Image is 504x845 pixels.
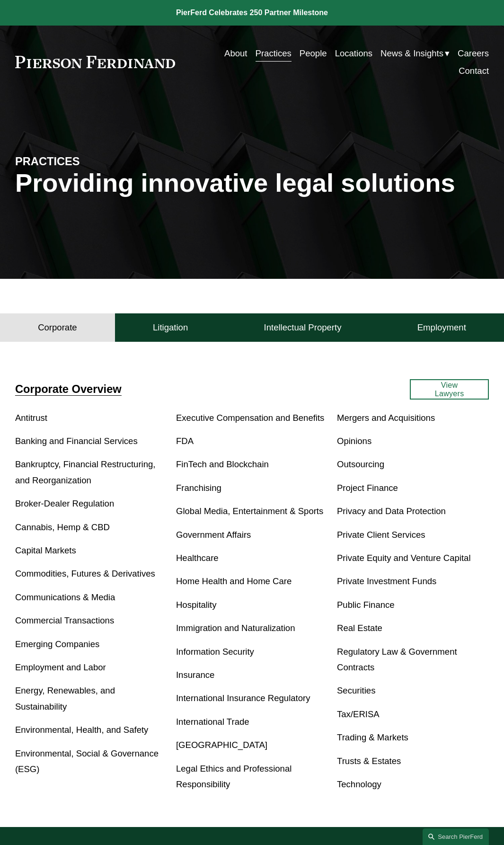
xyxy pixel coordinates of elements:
a: Privacy and Data Protection [337,506,446,516]
a: Commercial Transactions [15,615,114,625]
a: International Insurance Regulatory [176,693,310,703]
a: Legal Ethics and Professional Responsibility [176,764,292,789]
a: Energy, Renewables, and Sustainability [15,685,115,711]
a: Practices [256,44,292,62]
a: About [224,44,247,62]
span: News & Insights [380,45,443,61]
a: Immigration and Naturalization [176,623,295,633]
a: Regulatory Law & Government Contracts [337,647,457,672]
a: Information Security [176,647,254,657]
a: Commodities, Futures & Derivatives [15,569,155,578]
a: Tax/ERISA [337,709,380,719]
a: Contact [459,62,489,80]
a: Real Estate [337,623,382,633]
a: Locations [335,44,372,62]
a: FinTech and Blockchain [176,459,269,469]
a: Private Equity and Venture Capital [337,553,471,563]
a: Bankruptcy, Financial Restructuring, and Reorganization [15,459,156,485]
a: Trusts & Estates [337,756,401,766]
a: Careers [458,44,489,62]
h4: PRACTICES [15,154,133,169]
a: Insurance [176,670,214,680]
a: Environmental, Social & Governance (ESG) [15,748,159,774]
a: [GEOGRAPHIC_DATA] [176,740,267,750]
a: Environmental, Health, and Safety [15,725,148,735]
a: Executive Compensation and Benefits [176,413,324,423]
a: Emerging Companies [15,639,99,649]
a: Search this site [423,828,489,845]
a: Securities [337,685,375,695]
a: Hospitality [176,600,217,610]
a: Private Client Services [337,530,425,540]
a: Healthcare [176,553,219,563]
a: View Lawyers [410,379,489,400]
a: Franchising [176,483,221,493]
a: Communications & Media [15,592,115,602]
a: Opinions [337,436,371,446]
a: Corporate Overview [15,383,122,395]
a: Outsourcing [337,459,384,469]
h4: Employment [417,322,466,333]
a: Broker-Dealer Regulation [15,498,114,508]
a: Cannabis, Hemp & CBD [15,522,110,532]
a: Trading & Markets [337,732,408,742]
a: Mergers and Acquisitions [337,413,435,423]
a: Global Media, Entertainment & Sports [176,506,323,516]
a: Project Finance [337,483,398,493]
h4: Corporate [38,322,77,333]
a: FDA [176,436,194,446]
a: Antitrust [15,413,47,423]
a: Banking and Financial Services [15,436,138,446]
a: Public Finance [337,600,395,610]
a: Employment and Labor [15,662,106,672]
a: Capital Markets [15,545,76,555]
a: Government Affairs [176,530,251,540]
a: folder dropdown [380,44,450,62]
a: Technology [337,779,381,789]
h4: Intellectual Property [264,322,342,333]
h4: Litigation [153,322,188,333]
h1: Providing innovative legal solutions [15,169,489,198]
a: Home Health and Home Care [176,576,292,586]
a: Private Investment Funds [337,576,436,586]
a: International Trade [176,717,249,727]
a: People [300,44,327,62]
